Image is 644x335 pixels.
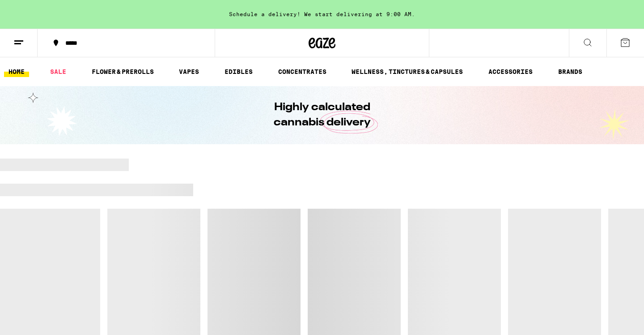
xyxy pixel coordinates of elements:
a: FLOWER & PREROLLS [87,66,158,77]
a: SALE [46,66,71,77]
a: HOME [4,66,29,77]
a: WELLNESS, TINCTURES & CAPSULES [347,66,467,77]
a: ACCESSORIES [484,66,537,77]
h1: Highly calculated cannabis delivery [248,100,396,130]
a: CONCENTRATES [274,66,331,77]
a: VAPES [174,66,203,77]
a: EDIBLES [220,66,257,77]
a: BRANDS [554,66,587,77]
